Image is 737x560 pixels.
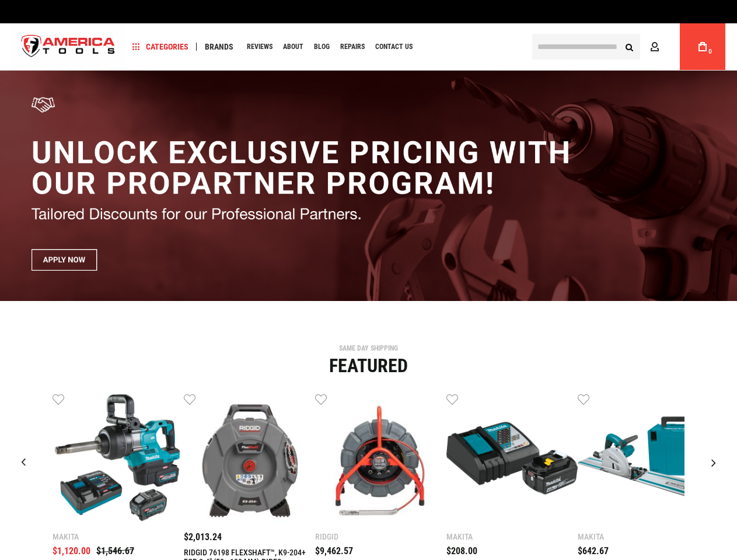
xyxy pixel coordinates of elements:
img: MAKITA SP6000J1 6-1/2" PLUNGE CIRCULAR SAW, 55" GUIDE RAIL, 12 AMP, ELECTRIC BRAKE, CASE [578,393,709,524]
span: Repairs [340,43,365,50]
span: Blog [314,43,330,50]
a: Contact Us [370,39,418,55]
div: SAME DAY SHIPPING [9,345,728,352]
div: Ridgid [315,533,446,541]
span: 0 [708,48,712,55]
a: MAKITA BL1840BDC1 18V LXT® LITHIUM-ION BATTERY AND CHARGER STARTER PACK, BL1840B, DC18RC (4.0AH) [446,393,578,527]
a: RIDGID 76883 SEESNAKE® MINI PRO [315,393,446,527]
img: Makita GWT10T 40V max XGT® Brushless Cordless 4‑Sp. High‑Torque 1" Sq. Drive D‑Handle Extended An... [53,393,184,524]
a: 0 [691,23,714,70]
button: Search [618,36,640,58]
img: MAKITA BL1840BDC1 18V LXT® LITHIUM-ION BATTERY AND CHARGER STARTER PACK, BL1840B, DC18RC (4.0AH) [446,393,578,524]
div: Makita [578,533,709,541]
a: MAKITA SP6000J1 6-1/2" PLUNGE CIRCULAR SAW, 55" GUIDE RAIL, 12 AMP, ELECTRIC BRAKE, CASE [578,393,709,527]
img: RIDGID 76198 FLEXSHAFT™, K9-204+ FOR 2-4 [184,393,315,524]
img: RIDGID 76883 SEESNAKE® MINI PRO [315,393,446,524]
div: Featured [9,356,728,375]
span: $642.67 [578,545,609,556]
span: $2,013.24 [184,531,222,542]
a: Brands [200,39,239,55]
a: RIDGID 76198 FLEXSHAFT™, K9-204+ FOR 2-4 [184,393,315,527]
a: Categories [127,39,194,55]
span: $208.00 [446,545,477,556]
div: Makita [446,533,578,541]
span: Contact Us [375,43,413,50]
span: $1,546.67 [96,545,134,556]
a: store logo [12,25,125,69]
a: Reviews [242,39,278,55]
a: Repairs [335,39,370,55]
span: Brands [205,43,233,51]
img: America Tools [12,25,125,69]
a: Blog [309,39,335,55]
span: About [283,43,303,50]
span: Categories [132,43,188,51]
a: About [278,39,309,55]
span: $9,462.57 [315,545,353,556]
a: Makita GWT10T 40V max XGT® Brushless Cordless 4‑Sp. High‑Torque 1" Sq. Drive D‑Handle Extended An... [53,393,184,527]
span: Reviews [247,43,273,50]
div: Makita [53,533,184,541]
span: $1,120.00 [53,545,90,556]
